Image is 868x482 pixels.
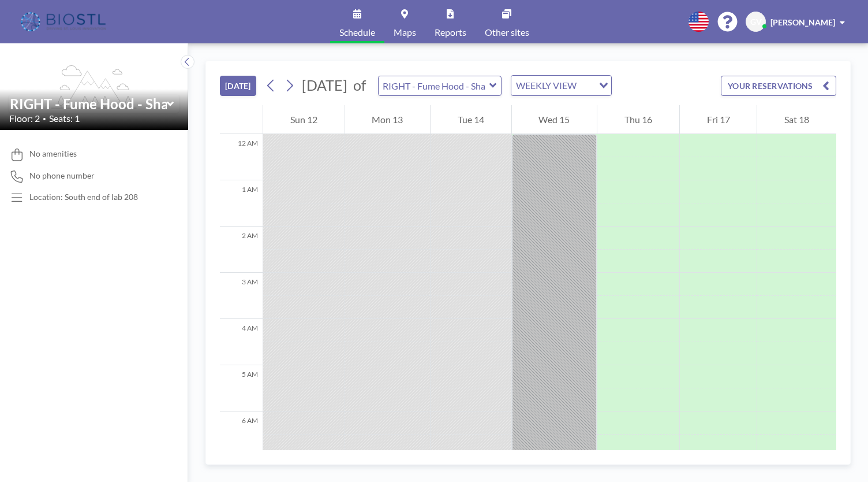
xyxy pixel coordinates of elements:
span: Floor: 2 [9,113,40,124]
span: Maps [394,28,416,37]
span: Schedule [339,28,375,37]
div: Tue 14 [431,105,511,134]
div: 2 AM [220,227,263,273]
div: Wed 15 [512,105,597,134]
span: of [353,76,366,94]
span: • [43,115,46,123]
div: Mon 13 [345,105,431,134]
span: No phone number [29,170,95,181]
div: Thu 16 [597,105,679,134]
input: RIGHT - Fume Hood - Shared [379,76,489,95]
span: Seats: 1 [49,113,80,124]
span: Reports [435,28,466,37]
div: 6 AM [220,411,263,458]
input: RIGHT - Fume Hood - Shared [10,95,167,112]
span: WEEKLY VIEW [514,78,579,93]
div: Sun 12 [263,105,345,134]
span: No amenities [29,149,77,159]
div: Search for option [511,76,611,95]
button: YOUR RESERVATIONS [721,76,836,96]
div: 4 AM [220,319,263,365]
div: 5 AM [220,365,263,411]
button: [DATE] [220,76,256,96]
span: [DATE] [302,76,347,94]
div: 1 AM [220,180,263,227]
span: [PERSON_NAME] [770,17,835,27]
p: Location: South end of lab 208 [29,192,138,202]
div: Fri 17 [680,105,757,134]
img: organization-logo [18,10,110,34]
span: GV [750,17,762,27]
div: 12 AM [220,134,263,180]
div: 3 AM [220,273,263,319]
span: Other sites [485,28,529,37]
input: Search for option [580,78,592,93]
div: Sat 18 [757,105,836,134]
